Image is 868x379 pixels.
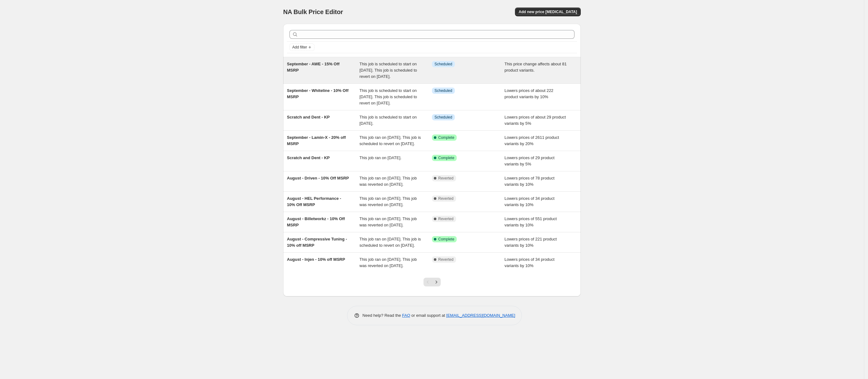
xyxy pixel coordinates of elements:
[424,278,441,286] nav: Pagination
[287,155,330,160] span: Scratch and Dent - KP
[505,257,555,268] span: Lowers prices of 34 product variants by 10%
[434,62,452,67] span: Scheduled
[505,196,555,207] span: Lowers prices of 34 product variants by 10%
[287,135,346,146] span: September - Lamin-X - 20% off MSRP
[438,257,454,262] span: Reverted
[505,155,555,166] span: Lowers prices of 29 product variants by 5%
[434,88,452,93] span: Scheduled
[402,313,410,318] a: FAQ
[438,155,454,160] span: Complete
[283,8,343,15] span: NA Bulk Price Editor
[287,115,330,119] span: Scratch and Dent - KP
[287,216,345,227] span: August - Billetworkz - 10% Off MSRP
[505,62,567,73] span: This price change affects about 81 product variants.
[287,62,340,73] span: September - AWE - 15% Off MSRP
[289,43,314,51] button: Add filter
[287,176,349,180] span: August - Driven - 10% Off MSRP
[515,8,581,16] button: Add new price [MEDICAL_DATA]
[438,216,454,221] span: Reverted
[362,313,402,318] span: Need help? Read the
[505,176,555,187] span: Lowers prices of 78 product variants by 10%
[360,257,417,268] span: This job ran on [DATE]. This job was reverted on [DATE].
[287,88,348,99] span: September - Whiteline - 10% Off MSRP
[446,313,515,318] a: [EMAIL_ADDRESS][DOMAIN_NAME]
[438,135,454,140] span: Complete
[519,9,577,14] span: Add new price [MEDICAL_DATA]
[360,115,417,126] span: This job is scheduled to start on [DATE].
[360,155,402,160] span: This job ran on [DATE].
[360,135,421,146] span: This job ran on [DATE]. This job is scheduled to revert on [DATE].
[432,278,441,286] button: Next
[410,313,446,318] span: or email support at
[438,196,454,201] span: Reverted
[505,135,559,146] span: Lowers prices of 2611 product variants by 20%
[438,237,454,242] span: Complete
[287,237,347,248] span: August - Compressive Tuning - 10% off MSRP
[287,257,345,262] span: August - Injen - 10% off MSRP
[434,115,452,120] span: Scheduled
[505,237,557,248] span: Lowers prices of 221 product variants by 10%
[360,216,417,227] span: This job ran on [DATE]. This job was reverted on [DATE].
[360,88,417,105] span: This job is scheduled to start on [DATE]. This job is scheduled to revert on [DATE].
[287,196,341,207] span: August - HEL Performance - 10% Off MSRP
[438,176,454,181] span: Reverted
[292,45,307,50] span: Add filter
[505,115,566,126] span: Lowers prices of about 29 product variants by 5%
[505,88,554,99] span: Lowers prices of about 222 product variants by 10%
[360,196,417,207] span: This job ran on [DATE]. This job was reverted on [DATE].
[360,176,417,187] span: This job ran on [DATE]. This job was reverted on [DATE].
[505,216,557,227] span: Lowers prices of 551 product variants by 10%
[360,237,421,248] span: This job ran on [DATE]. This job is scheduled to revert on [DATE].
[360,62,417,79] span: This job is scheduled to start on [DATE]. This job is scheduled to revert on [DATE].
